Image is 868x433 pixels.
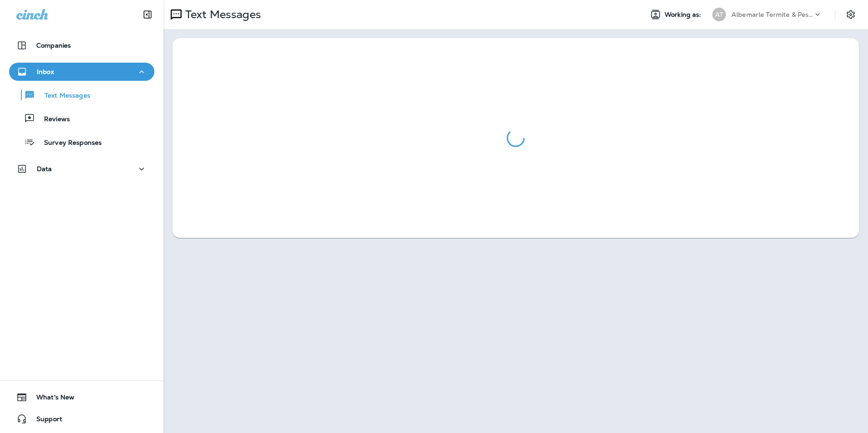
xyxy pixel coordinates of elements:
[35,139,102,148] p: Survey Responses
[712,8,726,21] div: AT
[9,133,154,152] button: Survey Responses
[27,415,62,426] span: Support
[843,6,859,23] button: Settings
[36,42,71,49] p: Companies
[27,394,74,404] span: What's New
[9,109,154,128] button: Reviews
[9,36,154,54] button: Companies
[135,5,160,24] button: Collapse Sidebar
[9,160,154,178] button: Data
[182,8,261,21] p: Text Messages
[35,92,90,100] p: Text Messages
[37,165,52,172] p: Data
[9,63,154,81] button: Inbox
[9,410,154,428] button: Support
[35,115,70,124] p: Reviews
[37,68,54,75] p: Inbox
[9,388,154,406] button: What's New
[665,11,703,19] span: Working as:
[731,11,813,18] p: Albemarle Termite & Pest Control
[9,85,154,104] button: Text Messages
